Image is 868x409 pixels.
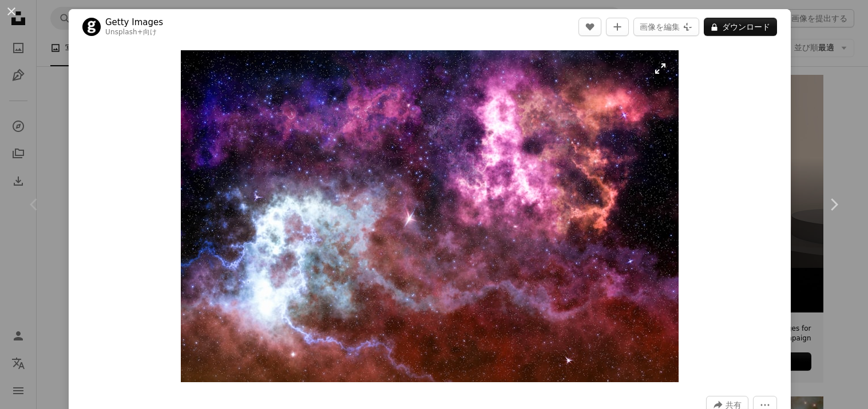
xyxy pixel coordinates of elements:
a: 次へ [799,150,868,259]
a: Getty Images [105,17,163,28]
button: ダウンロード [704,18,777,36]
button: この画像でズームインする [181,50,679,382]
img: 高精細な星空、色とりどりの夜空空間。宇宙の星雲と銀河。天文学の概念の背景。 [181,50,679,382]
a: Unsplash+ [105,28,143,36]
button: いいね！ [578,18,601,36]
button: コレクションに追加する [606,18,629,36]
img: Getty Imagesのプロフィールを見る [82,18,101,36]
div: 向け [105,28,163,37]
button: 画像を編集 [633,18,699,36]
